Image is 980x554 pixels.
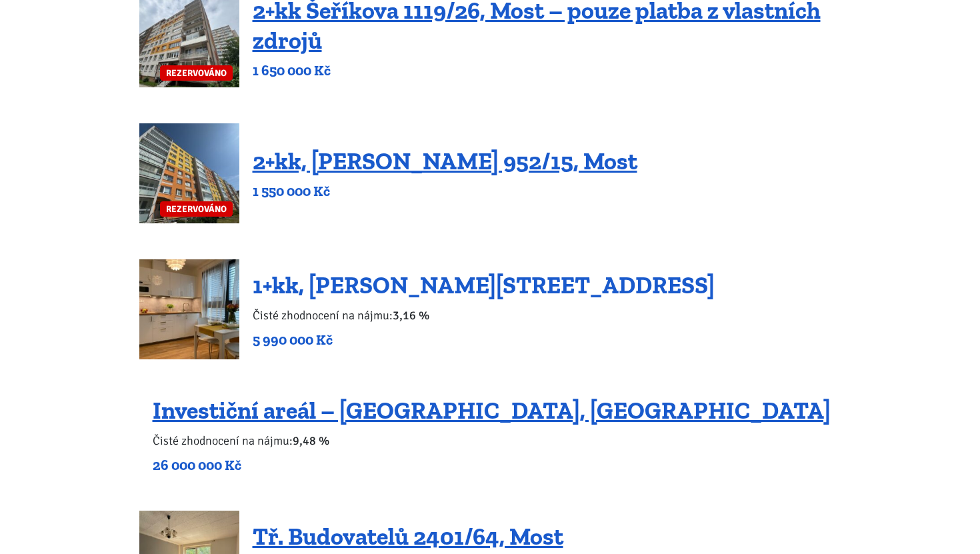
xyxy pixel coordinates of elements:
[160,201,233,217] span: REZERVOVÁNO
[139,123,239,223] a: REZERVOVÁNO
[253,522,563,551] a: Tř. Budovatelů 2401/64, Most
[253,271,715,299] a: 1+kk, [PERSON_NAME][STREET_ADDRESS]
[160,65,233,81] span: REZERVOVÁNO
[253,331,715,349] p: 5 990 000 Kč
[153,431,831,450] p: Čisté zhodnocení na nájmu:
[153,396,831,425] a: Investiční areál – [GEOGRAPHIC_DATA], [GEOGRAPHIC_DATA]
[393,308,429,323] b: 3,16 %
[253,147,637,175] a: 2+kk, [PERSON_NAME] 952/15, Most
[253,306,715,325] p: Čisté zhodnocení na nájmu:
[153,456,831,475] p: 26 000 000 Kč
[293,433,329,448] b: 9,48 %
[253,61,841,80] p: 1 650 000 Kč
[253,182,637,201] p: 1 550 000 Kč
